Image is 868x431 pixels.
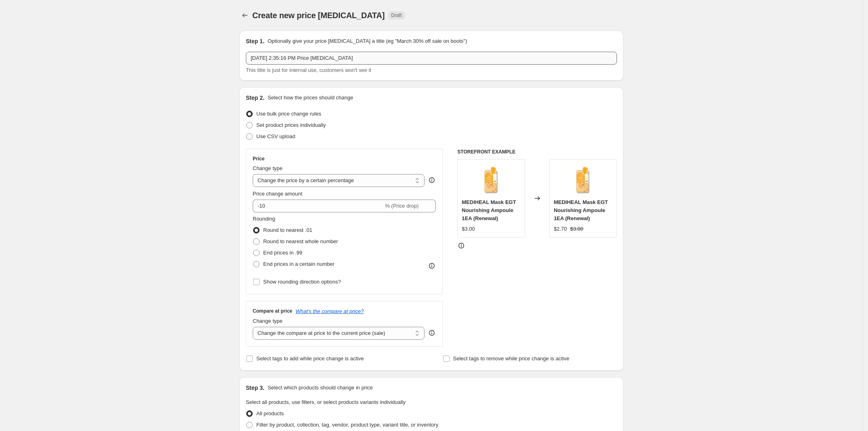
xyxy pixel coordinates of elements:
span: This title is just for internal use, customers won't see it [246,67,371,73]
p: Select which products should change in price [268,384,373,392]
h2: Step 2. [246,94,264,102]
span: Use CSV upload [256,133,295,139]
img: Sheetmask_45_80x.png [567,164,599,196]
p: Optionally give your price [MEDICAL_DATA] a title (eg "March 30% off sale on boots") [268,37,467,45]
span: Draft [391,12,402,19]
span: End prices in a certain number [263,261,334,267]
span: Change type [253,165,283,171]
span: Round to nearest .01 [263,227,312,233]
span: Use bulk price change rules [256,111,321,117]
p: Select how the prices should change [268,94,353,102]
span: Select all products, use filters, or select products variants individually [246,399,405,405]
span: Set product prices individually [256,122,326,128]
button: Price change jobs [239,10,251,21]
strike: $3.00 [570,225,583,233]
h2: Step 1. [246,37,264,45]
img: Sheetmask_45_80x.png [475,164,507,196]
span: MEDIHEAL Mask EGT Nourishing Ampoule 1EA (Renewal) [462,199,516,221]
span: Select tags to remove while price change is active [453,355,570,362]
input: -15 [253,200,383,212]
button: What's the compare at price? [296,308,364,314]
span: Rounding [253,216,275,222]
span: Filter by product, collection, tag, vendor, product type, variant title, or inventory [256,422,438,428]
div: $2.70 [554,225,567,233]
span: End prices in .99 [263,250,302,256]
span: Create new price [MEDICAL_DATA] [252,11,385,20]
span: All products [256,410,284,416]
h2: Step 3. [246,384,264,392]
span: Select tags to add while price change is active [256,355,364,362]
div: help [428,176,436,184]
input: 30% off holiday sale [246,52,617,65]
div: $3.00 [462,225,475,233]
span: Show rounding direction options? [263,279,341,285]
h3: Compare at price [253,308,292,314]
span: MEDIHEAL Mask EGT Nourishing Ampoule 1EA (Renewal) [554,199,608,221]
span: Price change amount [253,191,302,197]
span: % (Price drop) [385,203,418,209]
h6: STOREFRONT EXAMPLE [457,149,617,155]
h3: Price [253,156,264,162]
span: Round to nearest whole number [263,238,338,244]
span: Change type [253,318,283,324]
div: help [428,329,436,337]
